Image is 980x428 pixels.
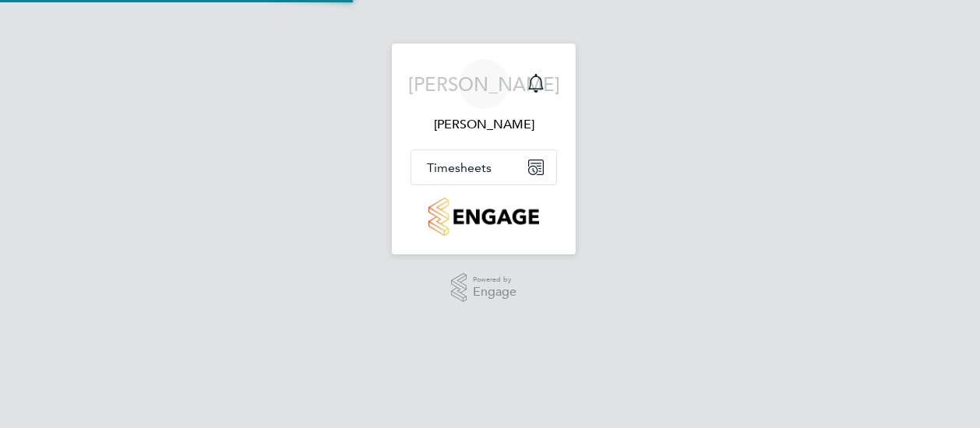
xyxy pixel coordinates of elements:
button: Timesheets [411,150,556,184]
span: Engage [473,286,516,299]
span: Timesheets [427,160,492,175]
img: countryside-properties-logo-retina.png [428,198,538,236]
a: Powered byEngage [451,273,517,303]
span: Powered by [473,273,516,286]
nav: Main navigation [392,44,576,254]
span: John Adamson [411,115,557,134]
span: [PERSON_NAME] [408,74,560,94]
a: [PERSON_NAME][PERSON_NAME] [411,59,557,134]
a: Go to home page [411,198,557,236]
